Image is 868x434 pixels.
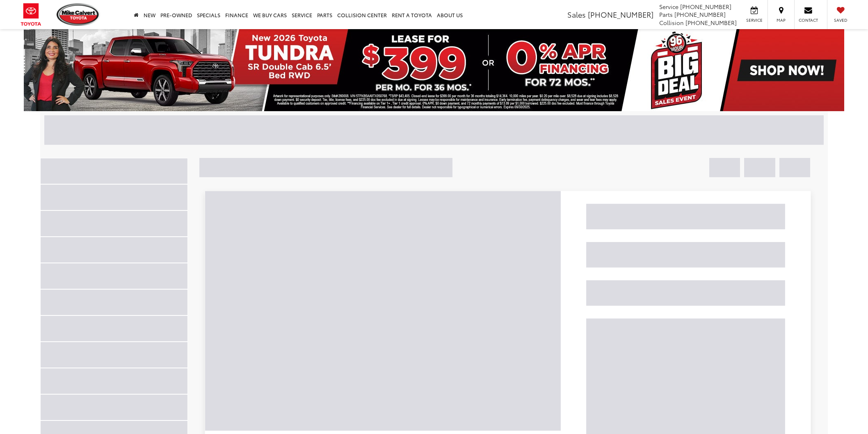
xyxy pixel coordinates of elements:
span: Contact [799,17,818,23]
span: [PHONE_NUMBER] [674,10,726,18]
span: Saved [831,17,850,23]
span: Map [772,17,790,23]
span: [PHONE_NUMBER] [685,18,737,27]
span: Service [659,2,678,11]
span: Parts [659,10,673,18]
img: New 2026 Toyota Tundra [24,29,844,111]
span: Service [745,17,763,23]
span: Collision [659,18,684,27]
span: [PHONE_NUMBER] [680,2,731,11]
img: Mike Calvert Toyota [57,3,100,26]
span: [PHONE_NUMBER] [588,9,653,20]
span: Sales [567,9,586,20]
